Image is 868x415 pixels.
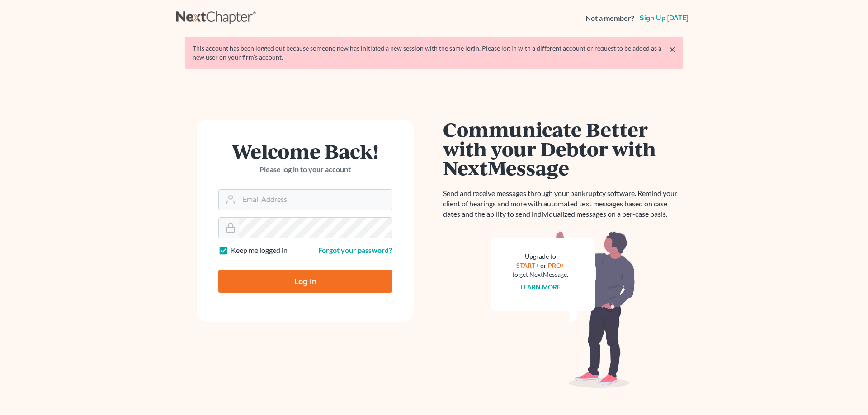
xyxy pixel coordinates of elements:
a: Sign up [DATE]! [638,14,692,22]
img: nextmessage_bg-59042aed3d76b12b5cd301f8e5b87938c9018125f34e5fa2b7a6b67550977c72.svg [491,230,635,388]
p: Send and receive messages through your bankruptcy software. Remind your client of hearings and mo... [443,188,683,219]
span: or [540,261,547,269]
a: × [669,44,675,55]
div: Upgrade to [512,252,568,261]
a: Learn more [520,283,561,291]
a: Forgot your password? [318,246,392,254]
a: START+ [516,261,539,269]
h1: Welcome Back! [218,141,392,161]
div: This account has been logged out because someone new has initiated a new session with the same lo... [193,44,675,62]
p: Please log in to your account [218,164,392,175]
a: PRO+ [548,261,565,269]
h1: Communicate Better with your Debtor with NextMessage [443,120,683,177]
input: Log In [218,270,392,293]
div: to get NextMessage. [512,270,568,279]
strong: Not a member? [585,13,634,23]
label: Keep me logged in [231,245,288,256]
input: Email Address [239,190,392,210]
